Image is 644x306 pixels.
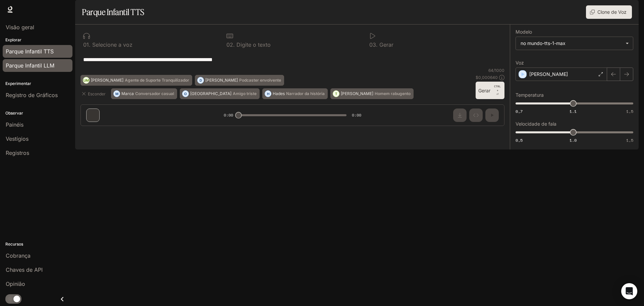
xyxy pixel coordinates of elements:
font: 1 [87,41,89,48]
font: O [184,92,187,96]
font: / [493,68,495,73]
font: UM [84,78,89,82]
font: 0,7 [516,108,523,114]
button: MMarcaConversador casual [111,88,177,99]
font: 0 [369,41,373,48]
font: M [115,92,118,96]
font: T [335,92,337,96]
button: UM[PERSON_NAME]Agente de Suporte Tranquilizador [80,75,192,86]
font: ⏎ [496,93,499,96]
button: GerarCTRL +⏎ [476,82,504,99]
font: 64 [488,68,493,73]
font: Agente de Suporte Tranquilizador [125,78,189,83]
font: Conversador casual [135,91,174,96]
font: 0,5 [516,137,523,143]
font: Modelo [516,29,532,35]
font: Gerar [478,88,490,93]
font: Gerar [379,41,393,48]
font: H [267,92,269,96]
font: . [376,41,378,48]
font: Hades [273,91,285,96]
font: Esconder [88,91,106,96]
font: Digite o texto [236,41,271,48]
font: $ [476,75,478,80]
font: Voz [516,60,524,65]
font: . [89,41,91,48]
font: Podcaster envolvente [239,78,281,83]
font: CTRL + [494,85,501,92]
font: Velocidade de fala [516,121,556,127]
font: [PERSON_NAME] [205,78,238,83]
font: 0,000640 [478,75,498,80]
font: . [233,41,235,48]
font: [PERSON_NAME] [91,78,123,83]
font: 1.1 [570,108,577,114]
font: Amigo triste [233,91,257,96]
font: Parque Infantil TTS [82,7,144,17]
font: Selecione a voz [92,41,132,48]
font: Clone de Voz [597,9,627,15]
font: Marca [121,91,134,96]
div: no mundo-tts-1-max [516,37,633,50]
font: [PERSON_NAME] [529,71,568,77]
font: 1000 [495,68,504,73]
button: T[PERSON_NAME]Homem rabugento [330,88,414,99]
font: Narrador da história [286,91,325,96]
div: Abra o Intercom Messenger [621,283,637,299]
button: Clone de Voz [586,5,632,19]
font: 0 [226,41,230,48]
button: HHadesNarrador da história [262,88,328,99]
font: [PERSON_NAME] [341,91,373,96]
font: 1.0 [570,137,577,143]
font: no mundo-tts-1-max [521,40,566,46]
font: D [200,78,202,82]
font: 1,5 [626,108,633,114]
font: 3 [373,41,376,48]
button: O[GEOGRAPHIC_DATA]Amigo triste [180,88,260,99]
font: 2 [230,41,233,48]
font: 1,5 [626,137,633,143]
font: Homem rabugento [375,91,411,96]
button: D[PERSON_NAME]Podcaster envolvente [195,75,284,86]
font: Temperatura [516,92,544,98]
font: [GEOGRAPHIC_DATA] [190,91,231,96]
button: Esconder [80,88,108,99]
font: 0 [83,41,87,48]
